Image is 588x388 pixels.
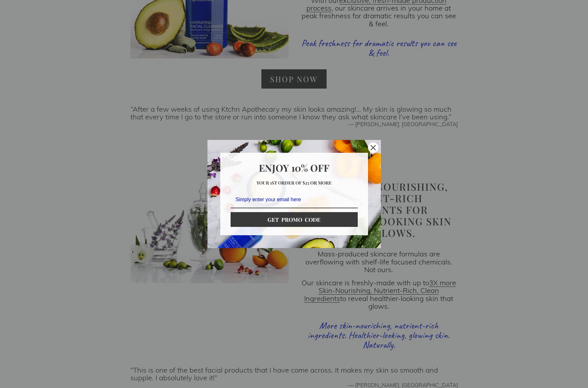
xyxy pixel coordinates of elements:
button: GET PROMO CODE [231,212,358,227]
strong: Your 1st order of $25 or more [257,180,332,186]
button: Close [365,140,381,155]
input: Email field [231,191,358,208]
strong: Enjoy 10% OFF [259,161,329,174]
svg: close icon [371,145,376,150]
